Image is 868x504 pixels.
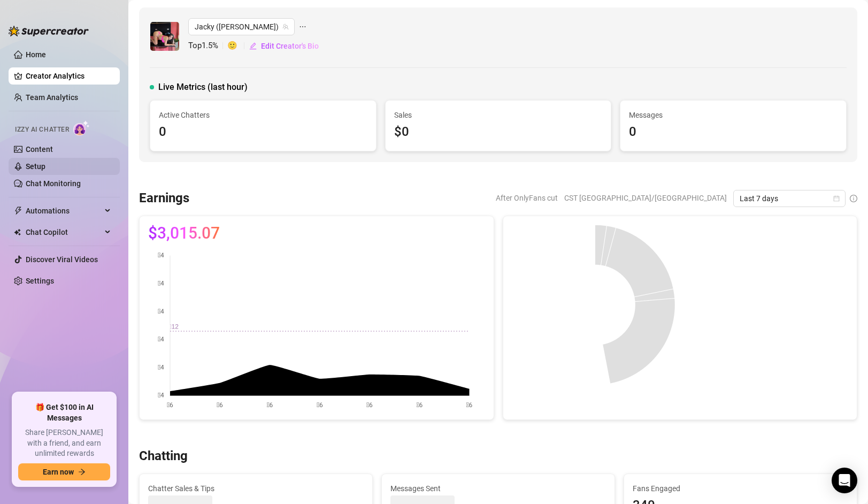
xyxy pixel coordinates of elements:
[390,483,606,494] span: Messages Sent
[139,190,189,207] h3: Earnings
[249,42,257,50] span: edit
[18,427,110,459] span: Share [PERSON_NAME] with a friend, and earn unlimited rewards
[148,225,220,242] span: $3,015.07
[18,402,110,423] span: 🎁 Get $100 in AI Messages
[629,122,838,142] div: 0
[227,40,249,52] span: 🙂
[633,483,848,494] span: Fans Engaged
[26,255,98,264] a: Discover Viral Videos
[26,162,45,171] a: Setup
[564,190,727,206] span: CST [GEOGRAPHIC_DATA]/[GEOGRAPHIC_DATA]
[26,67,111,85] a: Creator Analytics
[249,37,319,55] button: Edit Creator's Bio
[14,207,22,215] span: thunderbolt
[139,448,188,465] h3: Chatting
[14,228,21,236] img: Chat Copilot
[150,22,179,51] img: Jacky
[850,195,857,202] span: info-circle
[282,24,289,30] span: team
[159,109,367,121] span: Active Chatters
[833,195,840,202] span: calendar
[299,18,306,35] span: ellipsis
[26,93,78,102] a: Team Analytics
[26,277,54,285] a: Settings
[496,190,558,206] span: After OnlyFans cut
[26,50,46,59] a: Home
[26,202,102,219] span: Automations
[43,468,74,476] span: Earn now
[188,40,227,52] span: Top 1.5 %
[195,19,288,35] span: Jacky (jackyramirez)
[26,179,81,188] a: Chat Monitoring
[26,145,53,154] a: Content
[78,468,86,476] span: arrow-right
[9,26,89,36] img: logo-BBDzfeDw.svg
[629,109,838,121] span: Messages
[832,468,857,493] div: Open Intercom Messenger
[394,122,603,142] div: $0
[261,42,319,50] span: Edit Creator's Bio
[148,483,364,494] span: Chatter Sales & Tips
[158,81,248,94] span: Live Metrics (last hour)
[15,125,69,135] span: Izzy AI Chatter
[18,463,110,480] button: Earn nowarrow-right
[73,120,90,136] img: AI Chatter
[26,224,102,241] span: Chat Copilot
[159,122,367,142] div: 0
[740,190,839,207] span: Last 7 days
[394,109,603,121] span: Sales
